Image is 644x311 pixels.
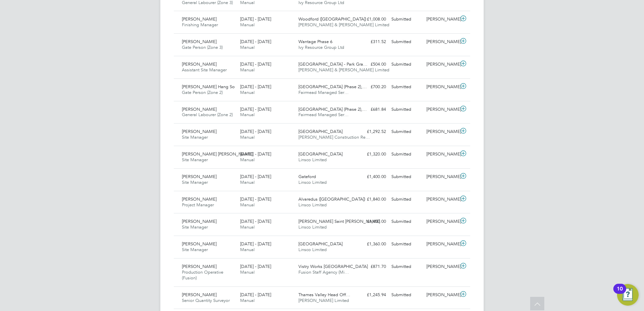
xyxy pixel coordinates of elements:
[424,14,459,25] div: [PERSON_NAME]
[240,157,255,163] span: Manual
[617,289,623,298] div: 10
[240,241,271,247] span: [DATE] - [DATE]
[182,84,235,90] span: [PERSON_NAME] Hang So
[424,36,459,47] div: [PERSON_NAME]
[182,39,217,44] span: [PERSON_NAME]
[240,134,255,140] span: Manual
[354,194,389,205] div: £1,840.00
[298,16,366,22] span: Woodford ([GEOGRAPHIC_DATA])
[182,241,217,247] span: [PERSON_NAME]
[389,239,424,250] div: Submitted
[298,292,350,298] span: Thames Valley Head Off…
[354,239,389,250] div: £1,360.00
[240,264,271,269] span: [DATE] - [DATE]
[617,284,639,306] button: Open Resource Center, 10 new notifications
[389,104,424,115] div: Submitted
[182,179,208,185] span: Site Manager
[298,157,327,163] span: Linsco Limited
[424,126,459,137] div: [PERSON_NAME]
[354,149,389,160] div: £1,320.00
[298,151,343,157] span: [GEOGRAPHIC_DATA]
[424,194,459,205] div: [PERSON_NAME]
[298,269,349,275] span: Fusion Staff Agency (Mi…
[298,61,367,67] span: [GEOGRAPHIC_DATA] - Park Gra…
[240,151,271,157] span: [DATE] - [DATE]
[354,81,389,93] div: £700.20
[240,218,271,224] span: [DATE] - [DATE]
[182,157,208,163] span: Site Manager
[424,261,459,272] div: [PERSON_NAME]
[298,67,389,73] span: [PERSON_NAME] & [PERSON_NAME] Limited
[182,202,214,208] span: Project Manager
[182,90,223,95] span: Gate Person (Zone 2)
[298,44,344,50] span: Ivy Resource Group Ltd
[182,16,217,22] span: [PERSON_NAME]
[240,179,255,185] span: Manual
[182,292,217,298] span: [PERSON_NAME]
[182,44,223,50] span: Gate Person (Zone 3)
[298,247,327,252] span: Linsco Limited
[240,224,255,230] span: Manual
[240,16,271,22] span: [DATE] - [DATE]
[298,179,327,185] span: Linsco Limited
[424,104,459,115] div: [PERSON_NAME]
[298,298,349,303] span: [PERSON_NAME] Limited
[298,241,343,247] span: [GEOGRAPHIC_DATA]
[240,22,255,28] span: Manual
[240,112,255,117] span: Manual
[240,84,271,90] span: [DATE] - [DATE]
[182,269,223,281] span: Production Operative (Fusion)
[182,106,217,112] span: [PERSON_NAME]
[354,14,389,25] div: £1,008.00
[240,39,271,44] span: [DATE] - [DATE]
[182,218,217,224] span: [PERSON_NAME]
[354,289,389,301] div: £1,245.94
[389,171,424,182] div: Submitted
[182,174,217,179] span: [PERSON_NAME]
[240,196,271,202] span: [DATE] - [DATE]
[240,61,271,67] span: [DATE] - [DATE]
[354,104,389,115] div: £681.84
[389,14,424,25] div: Submitted
[182,264,217,269] span: [PERSON_NAME]
[182,67,227,73] span: Assistant Site Manager
[298,174,316,179] span: Gateford
[389,81,424,93] div: Submitted
[389,289,424,301] div: Submitted
[389,194,424,205] div: Submitted
[354,36,389,47] div: £311.52
[298,90,349,95] span: Fairmead Managed Ser…
[298,196,365,202] span: Alvaredus ([GEOGRAPHIC_DATA])
[298,218,380,224] span: [PERSON_NAME] Saint [PERSON_NAME]
[298,39,332,44] span: Wantage Phase 6
[389,59,424,70] div: Submitted
[424,149,459,160] div: [PERSON_NAME]
[240,292,271,298] span: [DATE] - [DATE]
[298,224,327,230] span: Linsco Limited
[424,216,459,227] div: [PERSON_NAME]
[354,261,389,272] div: £871.70
[424,171,459,182] div: [PERSON_NAME]
[389,126,424,137] div: Submitted
[354,59,389,70] div: £504.00
[182,61,217,67] span: [PERSON_NAME]
[354,216,389,227] div: £1,400.00
[298,22,389,28] span: [PERSON_NAME] & [PERSON_NAME] Limited
[424,289,459,301] div: [PERSON_NAME]
[182,247,208,252] span: Site Manager
[240,106,271,112] span: [DATE] - [DATE]
[424,81,459,93] div: [PERSON_NAME]
[182,196,217,202] span: [PERSON_NAME]
[182,129,217,134] span: [PERSON_NAME]
[424,239,459,250] div: [PERSON_NAME]
[240,90,255,95] span: Manual
[182,151,253,157] span: [PERSON_NAME] [PERSON_NAME]
[182,112,233,117] span: General Labourer (Zone 2)
[424,59,459,70] div: [PERSON_NAME]
[240,247,255,252] span: Manual
[298,134,370,140] span: [PERSON_NAME] Construction Re…
[298,202,327,208] span: Linsco Limited
[240,67,255,73] span: Manual
[240,129,271,134] span: [DATE] - [DATE]
[298,84,367,90] span: [GEOGRAPHIC_DATA] (Phase 2),…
